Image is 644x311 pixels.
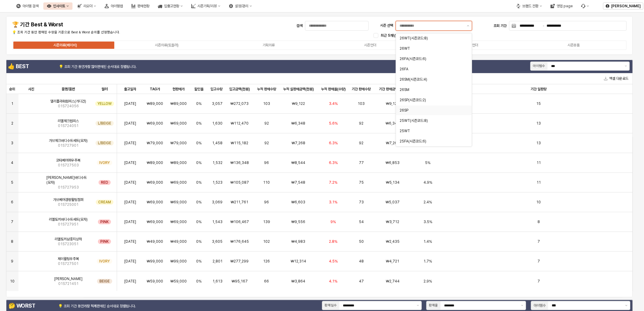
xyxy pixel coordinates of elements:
div: 시즌용품 [568,43,580,47]
span: ₩89,000 [170,101,187,106]
div: 26SM [400,87,465,92]
span: 사진 [28,87,34,92]
span: [DATE] [124,121,136,126]
span: 0% [196,121,202,126]
button: 제안 사항 표시 [414,301,421,310]
div: 아이템수 [534,303,546,308]
label: 시즌용품 [523,42,625,48]
span: 7 [538,279,540,284]
span: 3,069 [212,200,223,205]
div: 버그 제보 및 기능 개선 요청 [578,2,593,10]
button: 제안 사항 표시 [465,21,472,30]
div: 인사이트 [53,4,65,8]
span: 기간 판매금액(천원) [379,87,407,92]
span: [DATE] [124,101,136,106]
span: ₩5,037 [386,200,400,205]
span: 1,458 [212,141,223,145]
span: 1,532 [213,160,223,165]
span: 0% [196,200,202,205]
span: ₩9,122 [292,101,305,106]
button: 제안 사항 표시 [519,301,526,310]
span: ₩69,000 [170,121,187,126]
span: 73 [359,200,364,205]
span: [DATE] [124,259,136,264]
span: ₩3,864 [291,279,305,284]
span: 7.2% [329,180,337,185]
span: 할인율 [194,87,203,92]
div: 판매현황 [128,2,153,10]
span: RED [101,180,108,185]
span: 가브베어경량퀼팅점퍼 [53,197,83,202]
strong: 많이 [91,65,97,69]
span: 6.3% [329,141,338,145]
span: ₩211,761 [231,200,248,205]
span: 01S723051 [58,242,79,246]
span: ₩8,544 [291,160,305,165]
span: PINK [100,239,109,244]
span: 01S724056 [58,104,79,109]
div: 아이템수 [533,63,545,69]
span: 품명/품번 [62,87,75,92]
span: 5.6% [329,121,338,126]
div: 26WT(시즌코드:8) [400,36,465,41]
span: 4.1% [329,279,337,284]
span: 3,057 [212,101,223,106]
div: 26SP [400,108,465,113]
span: ₩69,000 [147,121,163,126]
span: ₩69,000 [170,219,187,224]
span: 델리플라워원피스(가디건) [50,99,86,104]
div: 시즌기획/리뷰 [197,4,217,8]
span: 출고일자 [124,87,136,92]
span: ₩2,744 [386,279,400,284]
span: ₩3,712 [386,219,399,224]
div: 입출고현황 [164,4,179,8]
span: 제이퀼팅우주복 [58,256,79,261]
span: 110 [263,180,270,185]
span: ₩4,721 [386,259,399,264]
span: ₩6,853 [386,160,400,165]
span: 10 [10,279,15,284]
span: 7 [538,259,540,264]
span: BEIGE [99,279,110,284]
span: ₩69,000 [147,200,163,205]
div: 판매율 [429,303,438,308]
span: 66 [264,279,269,284]
span: ₩5,134 [386,180,400,185]
span: IVORY [99,259,110,264]
div: 시즌기획/리뷰 [188,2,224,10]
span: [DATE] [124,180,136,185]
span: ₩4,983 [291,239,305,244]
span: 누적 실판매금액(천원) [283,87,314,92]
span: 4.5% [329,259,338,264]
span: [DATE] [124,200,136,205]
span: 코타베어퍼우주복 [56,158,80,163]
label: 기획의류 [218,42,320,48]
span: 0% [196,101,202,106]
span: 48 [359,259,364,264]
span: ₩9,556 [291,219,305,224]
span: ₩2,435 [386,239,400,244]
span: 01S727501 [58,261,79,266]
h4: 🤔 WORST [8,303,56,309]
div: 시즌언더 [364,43,376,47]
span: 102 [263,239,270,244]
span: ₩95,167 [232,279,248,284]
button: 엑셀 다운로드 [602,75,631,82]
span: 0% [196,279,202,284]
span: 4.9% [424,180,432,185]
span: 13 [536,121,541,126]
span: [PERSON_NAME]바디수트(모자) [46,175,90,185]
h4: 🏆 기간 Best & Worst [12,22,162,28]
span: ₩272,073 [230,101,249,106]
span: ₩176,645 [230,239,249,244]
span: YELLOW [98,101,112,106]
div: 설정/관리 [225,2,256,10]
div: 브랜드 전환 [513,2,546,10]
span: ₩89,000 [170,160,187,165]
span: 126 [263,259,270,264]
div: 26FA(시즌코드:6) [400,56,465,61]
span: 3.4% [329,101,338,106]
span: 3.5% [424,219,432,224]
div: 아이템 검색 [22,4,39,8]
button: 제안 사항 표시 [622,62,629,70]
